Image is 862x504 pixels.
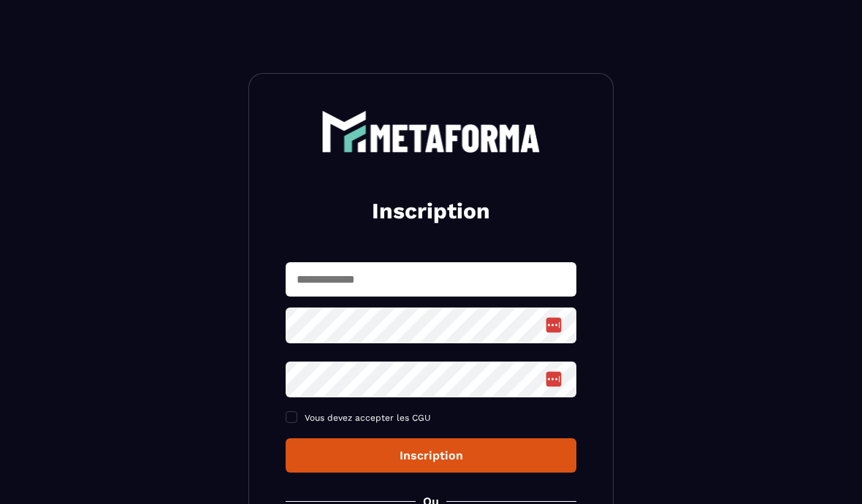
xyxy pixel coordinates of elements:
[303,196,559,226] h2: Inscription
[286,438,576,473] button: Inscription
[321,110,541,153] img: logo
[286,110,576,153] a: logo
[297,448,565,462] div: Inscription
[305,413,431,423] span: Vous devez accepter les CGU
